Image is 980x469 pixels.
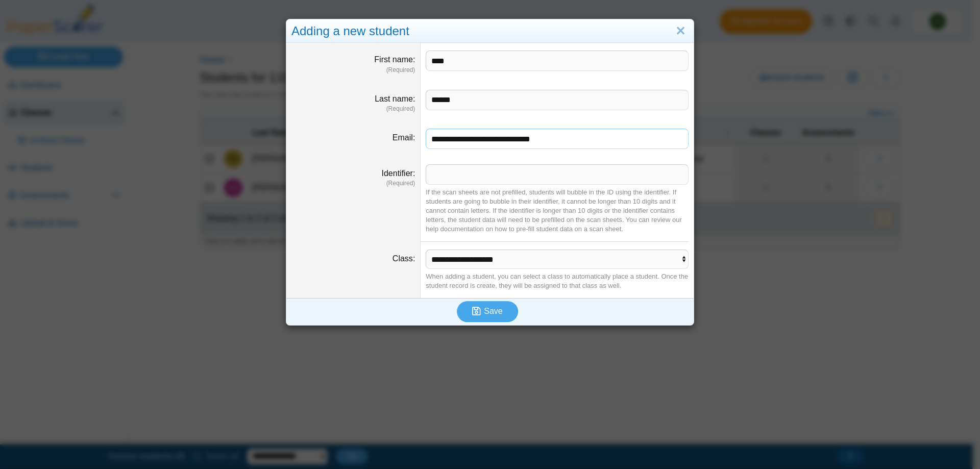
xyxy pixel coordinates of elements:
dfn: (Required) [291,66,415,75]
dfn: (Required) [291,105,415,113]
a: Close [673,22,689,40]
label: Class [393,254,415,263]
div: If the scan sheets are not prefilled, students will bubble in the ID using the identifier. If stu... [426,188,689,234]
label: Email [393,133,415,142]
div: Adding a new student [286,19,694,43]
label: Identifier [382,169,415,178]
label: First name [374,55,415,64]
div: When adding a student, you can select a class to automatically place a student. Once the student ... [426,272,689,290]
button: Save [457,301,518,322]
dfn: (Required) [291,179,415,188]
span: Save [484,307,502,315]
label: Last name [375,94,415,103]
